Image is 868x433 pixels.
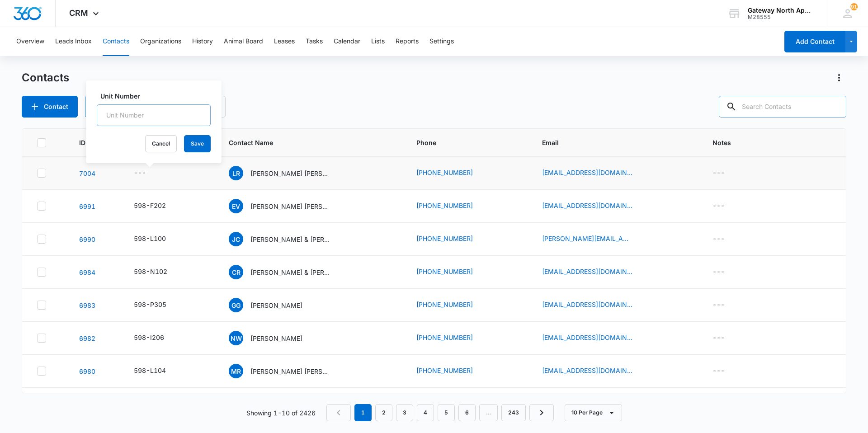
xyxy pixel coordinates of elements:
[542,267,649,278] div: Email - k.d227@icloud.com - Select to Edit Field
[224,27,263,56] button: Animal Board
[565,404,622,421] button: 10 Per Page
[229,199,243,213] span: EV
[712,138,831,147] span: Notes
[542,366,649,377] div: Email - mrgilley.123@gmail.com - Select to Edit Field
[250,235,332,244] p: [PERSON_NAME] & [PERSON_NAME] [PERSON_NAME] [PERSON_NAME]
[438,404,455,421] a: Page 5
[416,300,489,311] div: Phone - (303) 834-5308 - Select to Edit Field
[134,300,183,311] div: Unit Number - 598-P305 - Select to Edit Field
[79,138,99,147] span: ID
[375,404,392,421] a: Page 2
[416,333,473,342] a: [PHONE_NUMBER]
[542,168,649,179] div: Email - ajtede3@gmail.com - Select to Edit Field
[134,234,166,243] div: 598-L100
[229,298,243,312] span: GG
[79,235,95,243] a: Navigate to contact details page for Jerron Cox & Daniela Carolina Sanchez Salinas
[250,202,332,211] p: [PERSON_NAME] [PERSON_NAME]
[229,199,348,213] div: Contact Name - Erika Vibiana Garcia - Select to Edit Field
[140,27,181,56] button: Organizations
[712,201,725,212] div: ---
[192,27,213,56] button: History
[334,27,360,56] button: Calendar
[229,265,243,279] span: CR
[416,267,473,276] a: [PHONE_NUMBER]
[250,334,302,343] p: [PERSON_NAME]
[97,104,211,126] input: Unit Number
[416,267,489,278] div: Phone - (720) 561-9648 - Select to Edit Field
[274,27,295,56] button: Leases
[712,168,725,179] div: ---
[354,404,372,421] em: 1
[22,71,69,85] h1: Contacts
[712,234,725,245] div: ---
[712,333,741,344] div: Notes - - Select to Edit Field
[784,31,845,52] button: Add Contact
[458,404,476,421] a: Page 6
[542,267,632,276] a: [EMAIL_ADDRESS][DOMAIN_NAME]
[306,27,323,56] button: Tasks
[416,366,473,375] a: [PHONE_NUMBER]
[134,333,180,344] div: Unit Number - 598-I206 - Select to Edit Field
[542,168,632,177] a: [EMAIL_ADDRESS][DOMAIN_NAME]
[229,331,243,345] span: NW
[134,267,167,276] div: 598-N102
[712,267,741,278] div: Notes - - Select to Edit Field
[416,234,489,245] div: Phone - (319) 936-3493 - Select to Edit Field
[748,14,814,20] div: account id
[79,301,95,309] a: Navigate to contact details page for Griselda Galvan
[229,364,243,378] span: MR
[542,333,649,344] div: Email - nadiawatson91@gmail.com - Select to Edit Field
[326,404,554,421] nav: Pagination
[712,300,741,311] div: Notes - - Select to Edit Field
[416,300,473,309] a: [PHONE_NUMBER]
[542,234,649,245] div: Email - jerron.cox@gmail.com - Select to Edit Field
[103,27,129,56] button: Contacts
[748,7,814,14] div: account name
[250,301,302,310] p: [PERSON_NAME]
[250,268,332,277] p: [PERSON_NAME] & [PERSON_NAME]
[416,168,489,179] div: Phone - (720) 421-9709 - Select to Edit Field
[542,333,632,342] a: [EMAIL_ADDRESS][DOMAIN_NAME]
[134,333,164,342] div: 598-I206
[229,232,348,246] div: Contact Name - Jerron Cox & Daniela Carolina Sanchez Salinas - Select to Edit Field
[832,71,846,85] button: Actions
[712,234,741,245] div: Notes - - Select to Edit Field
[79,367,95,375] a: Navigate to contact details page for Michael Ryan Gilley
[100,91,214,101] label: Unit Number
[542,300,649,311] div: Email - galvgris1@gmail.com - Select to Edit Field
[712,366,741,377] div: Notes - - Select to Edit Field
[134,234,182,245] div: Unit Number - 598-L100 - Select to Edit Field
[712,267,725,278] div: ---
[501,404,526,421] a: Page 243
[712,201,741,212] div: Notes - - Select to Edit Field
[542,300,632,309] a: [EMAIL_ADDRESS][DOMAIN_NAME]
[55,27,92,56] button: Leads Inbox
[22,96,78,118] button: Add Contact
[712,300,725,311] div: ---
[229,298,319,312] div: Contact Name - Griselda Galvan - Select to Edit Field
[134,267,184,278] div: Unit Number - 598-N102 - Select to Edit Field
[246,408,316,418] p: Showing 1-10 of 2426
[542,201,632,210] a: [EMAIL_ADDRESS][DOMAIN_NAME]
[229,138,382,147] span: Contact Name
[250,169,332,178] p: [PERSON_NAME] [PERSON_NAME] & [PERSON_NAME]
[371,27,385,56] button: Lists
[416,366,489,377] div: Phone - (423) 310-4385 - Select to Edit Field
[79,268,95,276] a: Navigate to contact details page for Cameron Ryan & Kimberly Dale
[416,168,473,177] a: [PHONE_NUMBER]
[69,8,88,18] span: CRM
[134,168,162,179] div: Unit Number - - Select to Edit Field
[416,138,507,147] span: Phone
[542,201,649,212] div: Email - vibiana04@icloud.com - Select to Edit Field
[229,166,348,180] div: Contact Name - Luis Rueben Cortes Ramirez & Edith Urquizo - Select to Edit Field
[134,201,166,210] div: 598-F202
[134,201,182,212] div: Unit Number - 598-F202 - Select to Edit Field
[542,234,632,243] a: [PERSON_NAME][EMAIL_ADDRESS][PERSON_NAME][DOMAIN_NAME]
[229,364,348,378] div: Contact Name - Michael Ryan Gilley - Select to Edit Field
[712,168,741,179] div: Notes - - Select to Edit Field
[712,366,725,377] div: ---
[850,3,858,10] div: notifications count
[850,3,858,10] span: 91
[85,96,167,118] button: Import Contacts
[416,201,489,212] div: Phone - (720) 234-3197 - Select to Edit Field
